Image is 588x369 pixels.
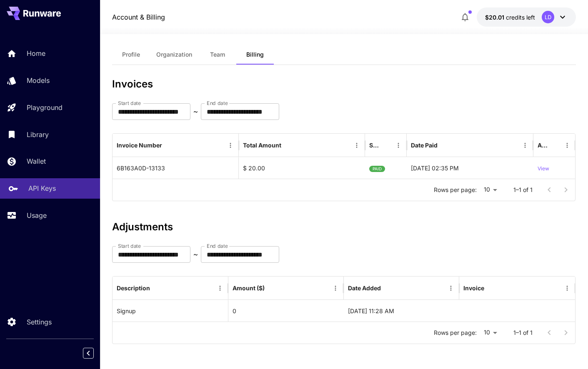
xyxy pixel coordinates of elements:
[438,140,450,151] button: Sort
[542,11,554,23] div: LD
[28,183,56,193] p: API Keys
[519,140,531,151] button: Menu
[228,300,344,322] div: 0
[434,329,477,337] p: Rows per page:
[118,242,141,249] label: Start date
[207,100,228,107] label: End date
[382,282,393,294] button: Sort
[27,75,50,85] p: Models
[27,48,45,58] p: Home
[480,327,500,339] div: 10
[233,284,265,292] div: Amount ($)
[550,140,561,151] button: Sort
[445,282,457,294] button: Menu
[243,142,281,149] div: Total Amount
[117,142,162,149] div: Invoice Number
[113,157,239,179] div: 6B163A0D-13133
[246,51,264,58] span: Billing
[513,186,533,194] p: 1–1 of 1
[112,221,575,233] h3: Adjustments
[561,140,573,151] button: Menu
[27,130,49,140] p: Library
[214,282,226,294] button: Menu
[210,51,225,58] span: Team
[369,158,385,180] span: PAID
[117,284,150,292] div: Description
[463,284,484,292] div: Invoice
[27,156,46,166] p: Wallet
[538,165,549,173] p: View
[282,140,294,151] button: Sort
[193,107,198,117] p: ~
[480,184,500,196] div: 10
[156,51,192,58] span: Organization
[513,329,533,337] p: 1–1 of 1
[112,78,575,90] h3: Invoices
[506,14,535,21] span: credits left
[485,13,535,22] div: $20.0142
[207,242,228,249] label: End date
[239,157,365,179] div: $ 20.00
[117,307,136,315] p: Signup
[434,186,477,194] p: Rows per page:
[351,140,363,151] button: Menu
[163,140,175,151] button: Sort
[393,140,404,151] button: Menu
[407,157,533,179] div: 01-10-2025 02:35 PM
[83,348,94,359] button: Collapse sidebar
[151,282,163,294] button: Sort
[538,142,549,149] div: Action
[330,282,341,294] button: Menu
[112,12,165,22] a: Account & Billing
[477,7,576,27] button: $20.0142LD
[118,100,141,107] label: Start date
[265,282,277,294] button: Sort
[381,140,393,151] button: Sort
[561,282,573,294] button: Menu
[225,140,236,151] button: Menu
[112,12,165,22] nav: breadcrumb
[344,300,459,322] div: 01-10-2025 11:28 AM
[485,282,497,294] button: Sort
[89,346,100,361] div: Collapse sidebar
[411,142,438,149] div: Date Paid
[369,142,380,149] div: Status
[122,51,140,58] span: Profile
[485,14,506,21] span: $20.01
[27,210,47,220] p: Usage
[27,102,63,112] p: Playground
[348,284,381,292] div: Date Added
[27,317,52,327] p: Settings
[193,249,198,259] p: ~
[538,157,549,179] button: View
